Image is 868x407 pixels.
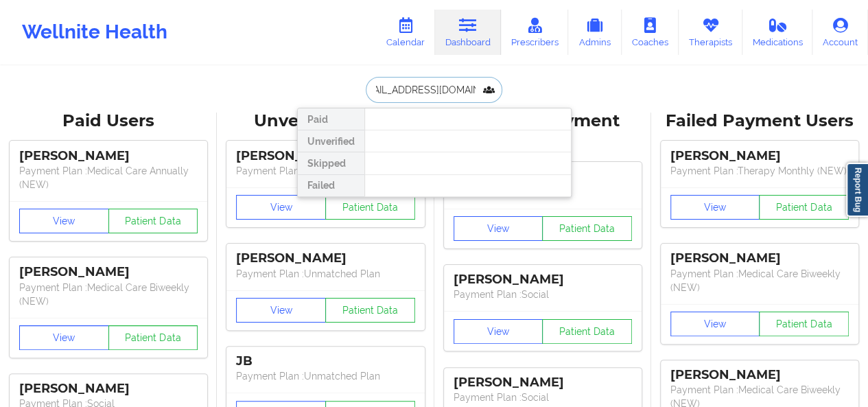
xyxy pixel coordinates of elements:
button: Patient Data [325,298,415,323]
div: Paid [298,108,364,130]
div: JB [236,353,414,369]
div: Unverified Users [226,111,424,132]
div: [PERSON_NAME] [236,148,414,164]
p: Payment Plan : Unmatched Plan [236,164,414,178]
div: [PERSON_NAME] [454,272,632,288]
p: Payment Plan : Medical Care Biweekly (NEW) [19,281,198,308]
p: Payment Plan : Unmatched Plan [236,267,414,281]
div: [PERSON_NAME] [19,148,198,164]
a: Medications [742,10,813,55]
button: View [670,195,760,220]
a: Calendar [376,10,435,55]
a: Dashboard [435,10,501,55]
div: [PERSON_NAME] [670,367,849,383]
button: Patient Data [759,195,849,220]
button: View [19,325,109,350]
div: [PERSON_NAME] [236,251,414,266]
div: [PERSON_NAME] [19,381,198,397]
a: Account [812,10,868,55]
button: View [670,312,760,336]
button: Patient Data [325,195,415,220]
div: [PERSON_NAME] [670,148,849,164]
a: Therapists [679,10,742,55]
button: Patient Data [542,216,632,241]
button: Patient Data [542,319,632,344]
button: View [236,195,326,220]
p: Payment Plan : Unmatched Plan [236,369,414,383]
button: View [454,216,543,241]
button: View [19,209,109,233]
button: View [454,319,543,344]
p: Payment Plan : Medical Care Biweekly (NEW) [670,267,849,294]
button: View [236,298,326,323]
a: Prescribers [501,10,569,55]
div: [PERSON_NAME] [19,264,198,280]
button: Patient Data [108,325,198,350]
a: Coaches [622,10,679,55]
a: Admins [568,10,622,55]
p: Payment Plan : Social [454,288,632,301]
div: Unverified [298,130,364,152]
p: Payment Plan : Therapy Monthly (NEW) [670,164,849,178]
div: Skipped [298,152,364,174]
button: Patient Data [759,312,849,336]
div: Failed [298,175,364,197]
div: Failed Payment Users [661,111,858,132]
a: Report Bug [846,163,868,217]
p: Payment Plan : Social [454,391,632,404]
div: [PERSON_NAME] [454,375,632,391]
div: Paid Users [10,111,207,132]
div: [PERSON_NAME] [670,251,849,266]
p: Payment Plan : Medical Care Annually (NEW) [19,164,198,191]
button: Patient Data [108,209,198,233]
